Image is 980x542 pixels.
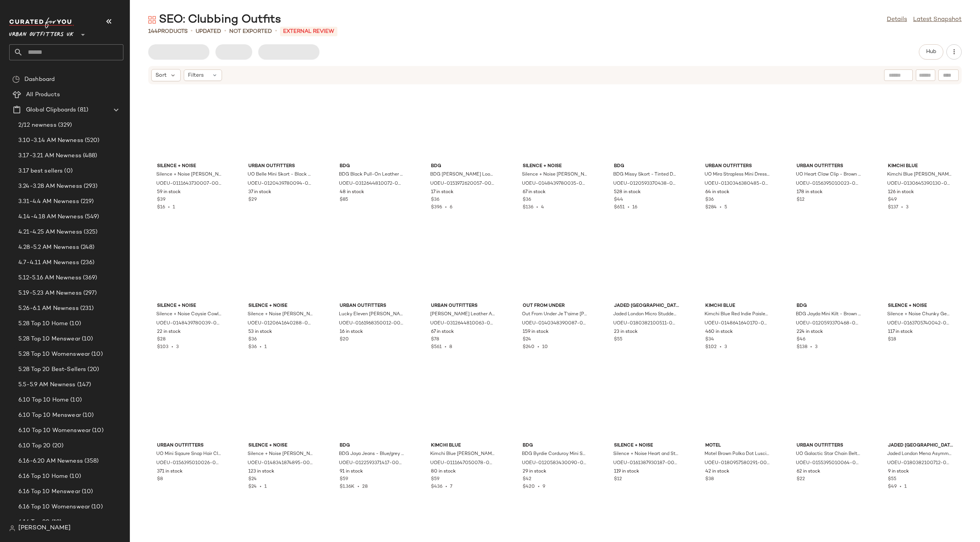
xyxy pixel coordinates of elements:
span: 6.10 Top 10 Womenswear [18,426,91,435]
span: UOEU-0156395010026-000-259 [156,460,221,467]
span: 6.10 Top 10 Menswear [18,411,81,420]
span: • [898,205,906,210]
span: $24 [523,336,531,343]
span: (10) [90,350,103,359]
span: $24 [248,476,257,483]
span: Silence + Noise [248,442,313,449]
span: • [442,205,450,210]
span: UOEU-0130346380485-000-001 [705,181,769,187]
span: 3 [176,345,179,350]
span: UO Heart Claw Clip - Brown ALL at Urban Outfitters [796,171,861,178]
span: $420 [523,484,535,489]
span: Kimchi Blue Red Indie Paisley Flocked Bandeau Top - Red XS at Urban Outfitters [705,311,769,318]
span: $55 [614,336,622,343]
span: UOEU-0180382100511-000-001 [613,320,678,327]
span: UOEU-0120439780094-000-001 [248,181,313,187]
span: BDG [614,163,679,170]
span: Filters [188,71,204,79]
span: $42 [523,476,531,483]
span: BDG [431,163,496,170]
span: UOEU-0163705740042-000-070 [887,320,952,327]
span: $396 [431,205,442,210]
span: $103 [157,345,168,350]
span: Urban Outfitters [248,163,313,170]
span: $36 [431,197,439,203]
span: $137 [888,205,898,210]
span: 5.28 Top 10 Home [18,319,68,328]
span: 10 [542,345,548,350]
span: UOEU-0111643730007-001-066 [156,181,221,187]
span: 224 in stock [797,329,823,336]
span: 3.24-3.28 AM Newness [18,182,82,191]
span: 371 in stock [157,468,183,475]
span: UO Mini Sqaure Snap Hair Clips ALL at Urban Outfitters [156,451,221,458]
span: (10) [90,503,103,511]
span: UOEU-0161387930187-000-070 [613,460,678,467]
span: 6.16-6.20 AM Newness [18,457,83,466]
span: $8 [157,476,163,483]
span: Jaded [GEOGRAPHIC_DATA] [888,442,953,449]
span: Silence + Noise [PERSON_NAME] - Pink L at Urban Outfitters [156,171,221,178]
span: UOEU-0120641640288-000-021 [248,320,313,327]
span: $18 [888,336,896,343]
span: $36 [705,197,714,203]
a: Details [887,15,907,24]
span: 4.21-4.25 AM Newness [18,228,82,237]
span: Kimchi Blue [PERSON_NAME] Mini Dress - Maroon M at Urban Outfitters [887,171,952,178]
span: 5.19-5.23 AM Newness [18,289,82,298]
span: BDG [340,442,405,449]
span: $59 [340,476,348,483]
span: Silence + Noise Chunky Gem Bracelet - Gold at Urban Outfitters [887,311,952,318]
button: Hub [919,44,943,60]
span: (10) [68,472,81,481]
span: $85 [340,197,348,203]
p: updated [196,27,221,35]
p: External REVIEW [280,27,337,36]
span: (488) [81,152,97,160]
span: Silence + Noise [888,303,953,310]
span: Silence + Noise [157,163,222,170]
span: Jaded [GEOGRAPHIC_DATA] [614,303,679,310]
span: $46 [797,336,805,343]
span: • [442,484,450,489]
span: 123 in stock [248,468,274,475]
span: 53 in stock [248,329,272,336]
span: 6.10 Top 20 [18,442,51,450]
span: UOEU-0156395010023-000-020 [796,181,861,187]
span: (520) [83,136,100,145]
span: • [257,484,264,489]
span: 5 [724,205,727,210]
span: $29 [248,197,257,203]
span: UOEU-0151972620057-000-060 [430,181,495,187]
div: SEO: Clubbing Outfits [148,12,281,27]
span: 3.17 best sellers [18,167,63,176]
span: (549) [83,213,99,221]
span: (293) [82,182,98,191]
span: Urban Outfitters [797,163,862,170]
span: (10) [69,396,82,405]
span: $36 [523,197,531,203]
span: 144 [148,29,158,34]
span: 5.28 Top 10 Menswear [18,335,80,344]
span: BDG Jaya Jeans - Blue/grey 24W 32L at Urban Outfitters [339,451,404,458]
span: $78 [431,336,439,343]
span: 17 in stock [431,189,454,196]
span: 9 in stock [888,468,909,475]
span: (325) [82,228,98,237]
span: Global Clipboards [26,106,76,115]
span: • [355,484,362,489]
span: 23 in stock [614,329,638,336]
span: UO Belle Mini Skort - Black L at Urban Outfitters [248,171,313,178]
span: (10) [80,335,93,344]
span: (358) [83,457,99,466]
span: Kimchi Blue [431,442,496,449]
span: $651 [614,205,625,210]
span: 6.16 Top 10 Home [18,472,68,481]
span: (297) [82,289,97,298]
span: Silence + Noise [157,303,222,310]
span: (10) [80,487,93,496]
span: $55 [888,476,896,483]
span: Out From Under [523,303,588,310]
span: Lucky Eleven [PERSON_NAME] Earrings - Gold at Urban Outfitters [339,311,404,318]
span: 6 [450,205,452,210]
